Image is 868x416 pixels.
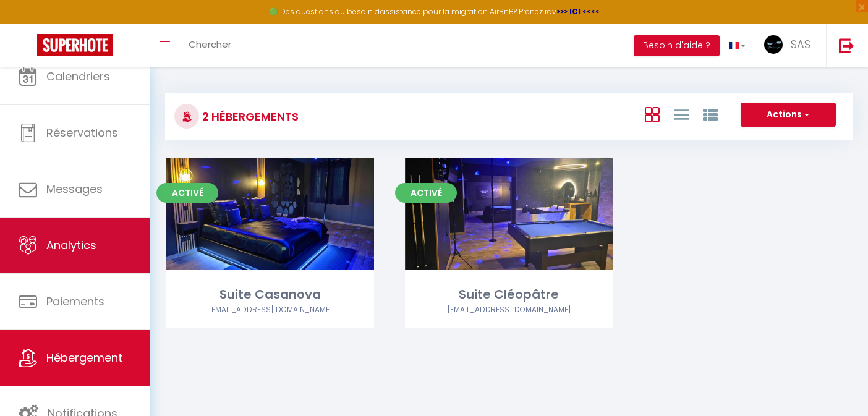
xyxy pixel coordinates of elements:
span: Activé [156,183,218,203]
a: Chercher [179,24,240,67]
span: SAS [791,36,811,52]
img: Super Booking [37,34,113,56]
a: ... SAS [755,24,826,67]
a: Vue en Box [645,104,660,124]
button: Actions [741,103,836,127]
span: Hébergement [46,350,122,365]
span: Chercher [189,38,231,51]
span: Messages [46,181,103,197]
span: Activé [395,183,457,203]
span: Paiements [46,294,104,309]
button: Besoin d'aide ? [634,35,720,56]
h3: 2 Hébergements [199,103,299,130]
span: Calendriers [46,69,110,84]
span: Réservations [46,125,118,140]
div: Airbnb [166,304,374,316]
a: >>> ICI <<<< [556,6,600,17]
img: ... [764,35,783,54]
div: Airbnb [405,304,613,316]
a: Vue en Liste [674,104,689,124]
div: Suite Casanova [166,285,374,304]
span: Analytics [46,237,96,253]
div: Suite Cléopâtre [405,285,613,304]
img: logout [839,38,854,53]
a: Vue par Groupe [703,104,718,124]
